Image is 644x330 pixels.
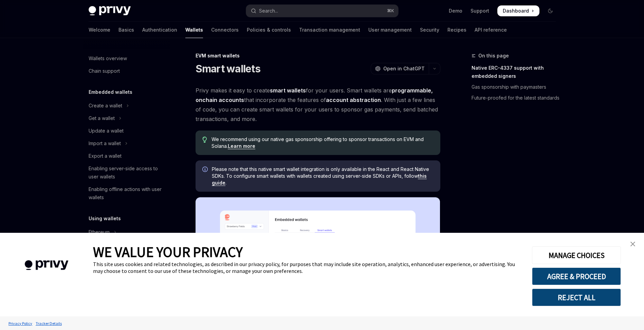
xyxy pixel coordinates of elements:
a: Wallets overview [83,52,170,65]
a: close banner [626,237,640,251]
a: Transaction management [299,22,360,38]
a: Recipes [447,22,466,38]
svg: Tip [202,137,207,143]
button: Toggle Ethereum section [83,226,170,238]
a: Learn more [228,143,255,149]
div: Enabling server-side access to user wallets [89,164,166,181]
div: Get a wallet [89,114,115,122]
span: Open in ChatGPT [383,65,425,72]
img: close banner [630,242,635,246]
h1: Smart wallets [196,63,260,75]
span: Privy makes it easy to create for your users. Smart wallets are that incorporate the features of ... [196,86,440,124]
button: Toggle Import a wallet section [83,137,170,150]
a: Update a wallet [83,125,170,137]
div: EVM smart wallets [196,52,440,59]
a: Tracker Details [34,317,63,329]
div: Import a wallet [89,139,121,147]
a: Enabling server-side access to user wallets [83,162,170,183]
a: Wallets [185,22,203,38]
img: dark logo [89,6,131,16]
button: MANAGE CHOICES [532,246,621,264]
span: Please note that this native smart wallet integration is only available in the React and React Na... [212,166,434,186]
button: Toggle Create a wallet section [83,100,170,112]
a: Chain support [83,65,170,77]
strong: smart wallets [270,87,306,94]
div: Ethereum [89,228,110,236]
div: This site uses cookies and related technologies, as described in our privacy policy, for purposes... [93,261,522,274]
a: API reference [475,22,507,38]
a: Connectors [211,22,239,38]
a: Enabling offline actions with user wallets [83,183,170,204]
button: Toggle dark mode [545,5,556,16]
h5: Embedded wallets [89,88,132,96]
a: Export a wallet [83,150,170,162]
svg: Info [202,167,209,173]
a: Policies & controls [247,22,291,38]
img: company logo [10,250,83,280]
div: Export a wallet [89,152,122,160]
a: Gas sponsorship with paymasters [472,82,561,92]
button: Open in ChatGPT [371,63,429,74]
a: Security [420,22,439,38]
a: Welcome [89,22,110,38]
h5: Using wallets [89,214,121,223]
a: Privacy Policy [7,317,34,329]
a: Demo [449,7,462,14]
div: Search... [259,7,278,15]
a: Basics [118,22,134,38]
span: WE VALUE YOUR PRIVACY [93,243,243,261]
button: AGREE & PROCEED [532,267,621,285]
button: REJECT ALL [532,289,621,306]
span: ⌘ K [387,8,394,14]
a: Dashboard [497,5,539,16]
div: Create a wallet [89,102,122,110]
span: On this page [478,52,509,60]
a: User management [368,22,412,38]
a: Future-proofed for the latest standards [472,92,561,103]
button: Open search [246,5,398,17]
div: Chain support [89,67,120,75]
span: Dashboard [503,7,529,14]
div: Enabling offline actions with user wallets [89,185,166,202]
div: Update a wallet [89,127,124,135]
a: Support [471,7,489,14]
a: Authentication [142,22,177,38]
div: Wallets overview [89,54,127,63]
a: account abstraction [326,97,381,104]
a: Native ERC-4337 support with embedded signers [472,63,561,82]
span: We recommend using our native gas sponsorship offering to sponsor transactions on EVM and Solana. [211,136,433,150]
button: Toggle Get a wallet section [83,112,170,124]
